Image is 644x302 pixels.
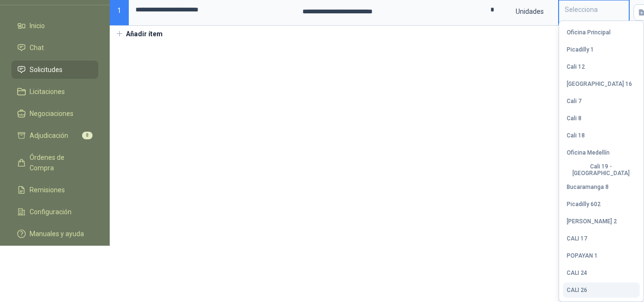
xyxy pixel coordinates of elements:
span: Negociaciones [30,108,73,119]
a: Negociaciones [11,104,98,123]
span: 8 [82,132,93,139]
button: Oficina Medellín [563,145,640,160]
button: Bucaramanga 8 [563,179,640,195]
div: Cali 18 [567,132,585,139]
button: Picadilly 1 [563,42,640,57]
div: [GEOGRAPHIC_DATA] 16 [567,81,632,87]
button: Oficina Principal [563,25,640,40]
button: CALI 26 [563,282,640,298]
span: Inicio [30,21,45,31]
a: Configuración [11,203,98,221]
button: [GEOGRAPHIC_DATA] 16 [563,76,640,92]
div: Cali 12 [567,63,585,70]
span: Licitaciones [30,86,65,97]
a: Licitaciones [11,83,98,101]
div: Selecciona [559,0,629,19]
div: Cali 8 [567,115,582,122]
button: Cali 18 [563,128,640,143]
div: Bucaramanga 8 [567,184,609,190]
div: POPAYAN 1 [567,252,598,259]
a: Manuales y ayuda [11,225,98,243]
span: Remisiones [30,185,65,195]
div: [PERSON_NAME] 2 [567,218,617,225]
a: Órdenes de Compra [11,148,98,177]
span: Chat [30,42,44,53]
div: Cali 7 [567,98,582,104]
a: Solicitudes [11,61,98,79]
button: Cali 8 [563,111,640,126]
button: [PERSON_NAME] 2 [563,214,640,229]
a: Remisiones [11,181,98,199]
div: CALI 26 [567,287,587,293]
span: Órdenes de Compra [30,152,89,173]
button: POPAYAN 1 [563,248,640,263]
div: Picadilly 1 [567,46,594,53]
span: Solicitudes [30,64,62,75]
div: Unidades [502,0,557,22]
button: Cali 19 - [GEOGRAPHIC_DATA] [563,162,640,177]
div: Oficina Medellín [567,149,610,156]
a: Inicio [11,17,98,35]
a: Chat [11,39,98,57]
button: CALI 17 [563,231,640,246]
span: Adjudicación [30,130,68,141]
span: Manuales y ayuda [30,229,84,239]
div: Oficina Principal [567,29,611,36]
div: CALI 24 [567,270,587,276]
div: Cali 19 - [GEOGRAPHIC_DATA] [567,163,636,177]
button: Picadilly 602 [563,197,640,212]
button: Cali 12 [563,59,640,74]
button: CALI 24 [563,265,640,281]
div: Picadilly 602 [567,201,601,208]
button: Cali 7 [563,94,640,109]
span: Configuración [30,207,72,217]
button: Añadir ítem [110,26,168,42]
div: CALI 17 [567,235,587,242]
a: Adjudicación8 [11,126,98,145]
